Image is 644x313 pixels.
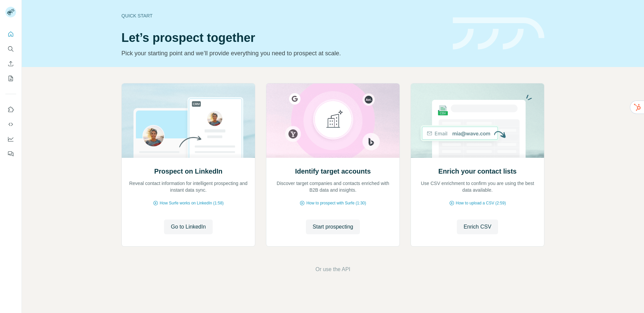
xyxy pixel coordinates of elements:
[418,180,537,193] p: Use CSV enrichment to confirm you are using the best data available.
[315,265,350,273] button: Or use the API
[160,200,224,206] span: How Surfe works on LinkedIn (1:58)
[164,220,212,234] button: Go to LinkedIn
[5,118,16,130] button: Use Surfe API
[121,12,445,19] div: Quick start
[5,58,16,70] button: Enrich CSV
[411,83,544,158] img: Enrich your contact lists
[453,17,544,50] img: banner
[438,167,517,176] h2: Enrich your contact lists
[154,167,222,176] h2: Prospect on LinkedIn
[457,220,498,234] button: Enrich CSV
[121,31,445,45] h1: Let’s prospect together
[121,49,445,58] p: Pick your starting point and we’ll provide everything you need to prospect at scale.
[456,200,506,206] span: How to upload a CSV (2:59)
[5,104,16,116] button: Use Surfe on LinkedIn
[313,223,353,231] span: Start prospecting
[295,167,371,176] h2: Identify target accounts
[5,72,16,84] button: My lists
[5,148,16,160] button: Feedback
[5,133,16,145] button: Dashboard
[306,200,366,206] span: How to prospect with Surfe (1:30)
[266,83,400,158] img: Identify target accounts
[5,43,16,55] button: Search
[464,223,491,231] span: Enrich CSV
[121,83,255,158] img: Prospect on LinkedIn
[273,180,393,193] p: Discover target companies and contacts enriched with B2B data and insights.
[171,223,206,231] span: Go to LinkedIn
[5,28,16,40] button: Quick start
[128,180,248,193] p: Reveal contact information for intelligent prospecting and instant data sync.
[306,220,360,234] button: Start prospecting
